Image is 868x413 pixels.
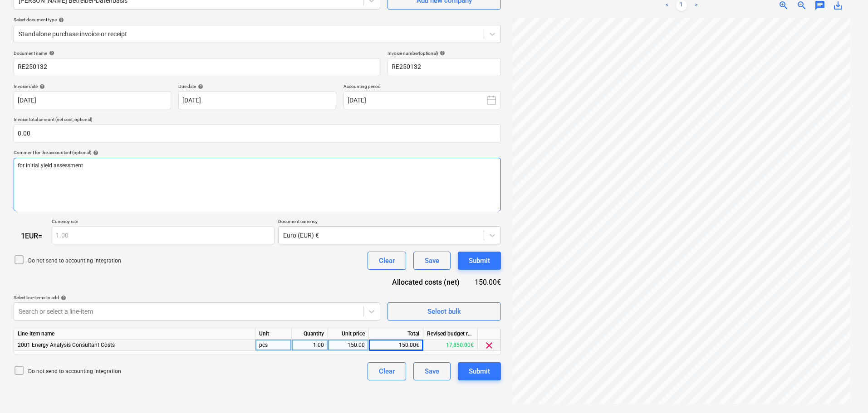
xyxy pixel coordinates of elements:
[196,84,203,89] span: help
[458,362,501,380] button: Submit
[427,306,461,317] div: Select bulk
[178,91,336,109] input: Due date not specified
[387,58,501,76] input: Invoice number
[178,83,336,89] div: Due date
[425,365,439,377] div: Save
[425,255,439,267] div: Save
[413,362,451,380] button: Save
[413,252,451,270] button: Save
[332,340,365,351] div: 150.00
[368,362,406,380] button: Clear
[469,255,490,267] div: Submit
[369,340,423,351] div: 150.00€
[379,255,395,267] div: Clear
[458,252,501,270] button: Submit
[91,150,98,155] span: help
[295,340,324,351] div: 1.00
[255,328,292,340] div: Unit
[28,257,121,265] p: Do not send to accounting integration
[14,150,501,155] div: Comment for the accountant (optional)
[484,340,495,351] span: clear
[423,328,478,340] div: Revised budget remaining
[18,342,115,348] span: 2001 Energy Analysis Consultant Costs
[292,328,328,340] div: Quantity
[369,328,423,340] div: Total
[14,232,52,240] div: 1 EUR =
[38,84,45,89] span: help
[59,295,66,301] span: help
[14,91,171,109] input: Invoice date not specified
[14,295,380,301] div: Select line-items to add
[14,50,380,56] div: Document name
[255,340,292,351] div: pcs
[343,83,501,91] p: Accounting period
[328,328,369,340] div: Unit price
[379,365,395,377] div: Clear
[474,277,501,287] div: 150.00€
[823,369,868,413] iframe: Chat Widget
[343,91,501,109] button: [DATE]
[438,50,445,56] span: help
[14,17,501,23] div: Select document type
[14,117,501,124] p: Invoice total amount (net cost, optional)
[14,83,171,89] div: Invoice date
[469,365,490,377] div: Submit
[383,277,474,287] div: Allocated costs (net)
[52,219,275,226] p: Currency rate
[47,50,54,56] span: help
[18,162,83,169] span: for initial yield assessment
[14,58,380,76] input: Document name
[368,252,406,270] button: Clear
[28,368,121,375] p: Do not send to accounting integration
[387,302,501,321] button: Select bulk
[278,219,501,226] p: Document currency
[387,50,501,56] div: Invoice number (optional)
[14,124,501,142] input: Invoice total amount (net cost, optional)
[57,17,64,23] span: help
[14,328,255,340] div: Line-item name
[423,340,478,351] div: 17,850.00€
